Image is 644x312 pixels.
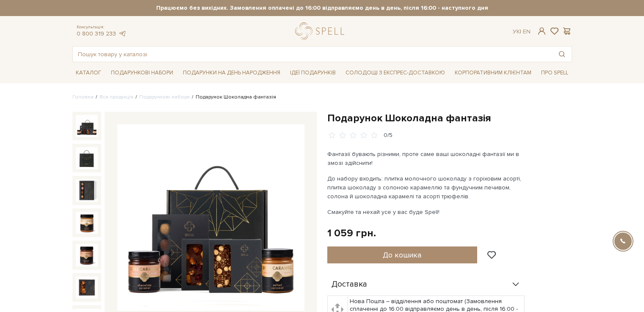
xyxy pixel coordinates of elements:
img: Подарунок Шоколадна фантазія [76,179,98,201]
img: Подарунок Шоколадна фантазія [76,244,98,266]
input: Пошук товару у каталозі [73,47,552,62]
div: 1 059 грн. [327,227,376,240]
a: Вся продукція [100,94,133,100]
a: Солодощі з експрес-доставкою [342,66,448,80]
p: До набору входить: плитка молочного шоколаду з горіховим асорті, плитка шоколаду з солоною караме... [327,174,526,201]
span: Консультація: [77,25,127,30]
a: 0 800 319 233 [77,30,116,37]
span: До кошика [383,250,421,260]
a: Подарункові набори [139,94,190,100]
button: До кошика [327,246,478,263]
span: Доставка [332,281,367,288]
button: Пошук товару у каталозі [552,47,572,62]
img: Подарунок Шоколадна фантазія [76,212,98,234]
div: 0/5 [384,131,392,140]
a: Подарунки на День народження [180,66,284,79]
a: Корпоративним клієнтам [451,66,535,79]
span: | [520,28,521,35]
a: En [523,28,531,35]
p: Фантазії бувають різними, проте саме ваші шоколадні фантазії ми в змозі здійснити! [327,150,526,167]
a: Ідеї подарунків [287,66,339,79]
a: logo [295,22,348,40]
a: Подарункові набори [108,66,177,79]
p: Смакуйте та нехай усе у вас буде Spell! [327,208,526,216]
a: Про Spell [538,66,572,79]
img: Подарунок Шоколадна фантазія [76,115,98,137]
h1: Подарунок Шоколадна фантазія [327,112,572,125]
a: telegram [118,30,127,37]
a: Каталог [72,66,105,79]
div: Ук [513,28,531,36]
a: Головна [72,94,94,100]
img: Подарунок Шоколадна фантазія [76,276,98,298]
li: Подарунок Шоколадна фантазія [190,93,276,101]
img: Подарунок Шоколадна фантазія [117,124,304,311]
img: Подарунок Шоколадна фантазія [76,147,98,169]
strong: Працюємо без вихідних. Замовлення оплачені до 16:00 відправляємо день в день, після 16:00 - насту... [72,4,572,12]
